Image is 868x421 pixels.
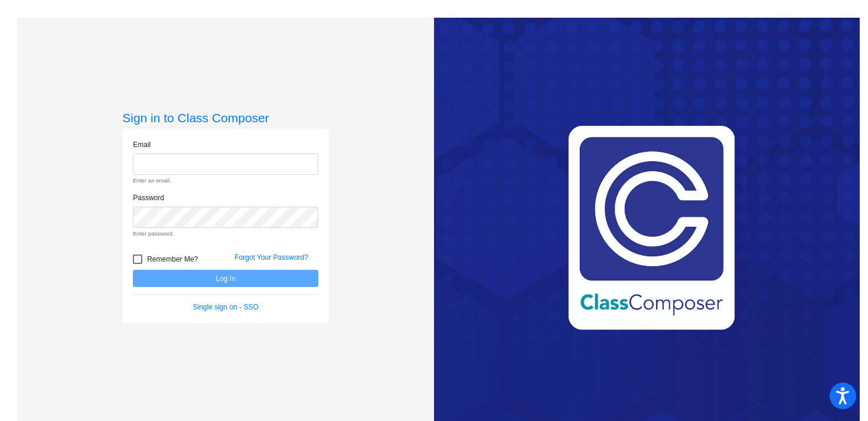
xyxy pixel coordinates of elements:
h3: Sign in to Class Composer [122,110,329,125]
a: Forgot Your Password? [234,253,308,262]
small: Enter an email. [133,177,318,185]
button: Log In [133,270,318,287]
small: Enter password. [133,230,318,238]
a: Single sign on - SSO [193,303,259,311]
span: Remember Me? [147,252,198,266]
label: Email [133,139,151,150]
label: Password [133,192,164,203]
